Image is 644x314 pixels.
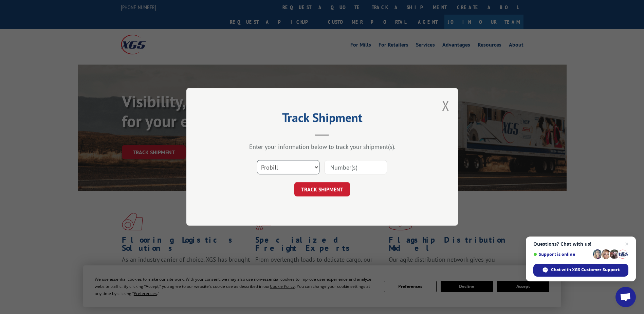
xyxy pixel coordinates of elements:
[325,160,387,175] input: Number(s)
[442,97,449,115] button: Close modal
[294,182,350,197] button: TRACK SHIPMENT
[533,264,628,277] div: Chat with XGS Customer Support
[533,241,628,247] span: Questions? Chat with us!
[551,267,620,273] span: Chat with XGS Customer Support
[533,252,590,257] span: Support is online
[615,287,636,307] div: Open chat
[220,143,424,151] div: Enter your information below to track your shipment(s).
[220,113,424,126] h2: Track Shipment
[623,240,631,248] span: Close chat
